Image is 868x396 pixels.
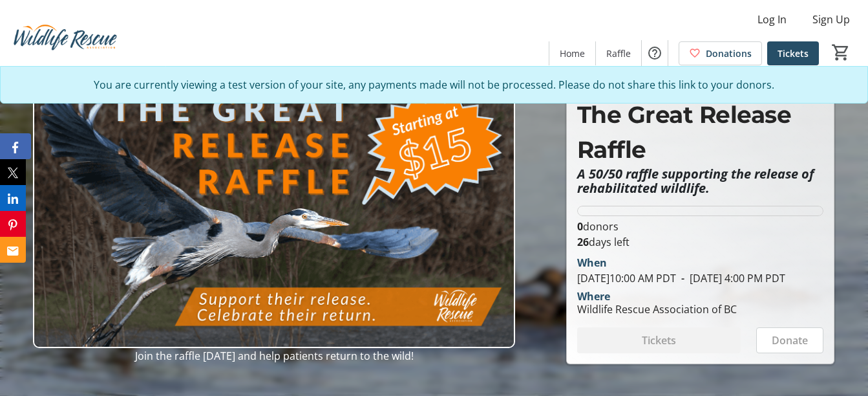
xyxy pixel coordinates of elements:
[577,97,824,167] p: The Great Release Raffle
[642,40,668,66] button: Help
[577,255,607,270] div: When
[577,302,737,317] div: Wildlife Rescue Association of BC
[812,12,850,27] span: Sign Up
[676,271,785,285] span: [DATE] 4:00 PM PDT
[577,219,824,234] p: donors
[135,349,414,363] span: Join the raffle [DATE] and help patients return to the wild!
[577,234,824,250] p: days left
[577,291,610,302] div: Where
[577,235,589,249] span: 26
[757,12,787,27] span: Log In
[577,165,817,197] em: A 50/50 raffle supporting the release of rehabilitated wildlife.
[549,41,595,65] a: Home
[33,76,514,347] img: Campaign CTA Media Photo
[706,47,752,60] span: Donations
[577,206,824,216] div: 0% of fundraising goal reached
[577,219,583,234] b: 0
[596,41,641,65] a: Raffle
[560,47,585,60] span: Home
[802,9,860,30] button: Sign Up
[577,271,676,285] span: [DATE] 10:00 AM PDT
[676,271,690,285] span: -
[747,9,797,30] button: Log In
[767,41,819,65] a: Tickets
[829,41,852,64] button: Cart
[606,47,631,60] span: Raffle
[778,47,809,60] span: Tickets
[8,5,123,70] img: Wildlife Rescue Association of British Columbia's Logo
[679,41,762,65] a: Donations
